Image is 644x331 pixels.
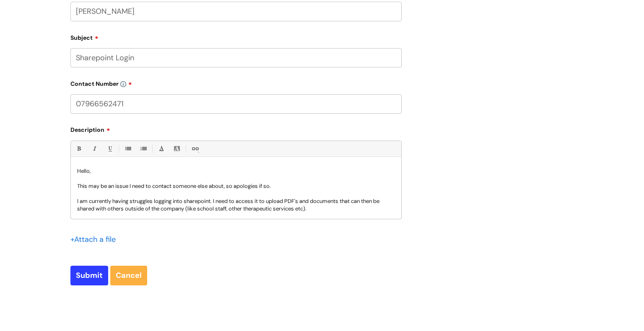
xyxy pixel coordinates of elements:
p: I am currently having struggles logging into sharepoint. I need to access it to upload PDF's and ... [77,198,395,213]
input: Your Name [70,2,402,21]
a: • Unordered List (Ctrl-Shift-7) [122,144,133,154]
label: Contact Number [70,77,402,87]
div: Attach a file [70,233,121,246]
a: Link [190,144,200,154]
a: Back Color [171,144,182,154]
a: Bold (Ctrl-B) [73,144,84,154]
a: 1. Ordered List (Ctrl-Shift-8) [138,144,148,154]
a: Italic (Ctrl-I) [89,144,99,154]
p: This may be an issue I need to contact someone else about, so apologies if so. [77,182,395,190]
input: Submit [70,266,108,285]
label: Subject [70,31,402,41]
p: Hello, [77,167,395,175]
img: info-icon.svg [120,81,126,87]
label: Description [70,123,402,133]
a: Cancel [110,266,147,285]
a: Underline(Ctrl-U) [104,144,115,154]
span: + [70,234,74,244]
a: Font Color [156,144,166,154]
